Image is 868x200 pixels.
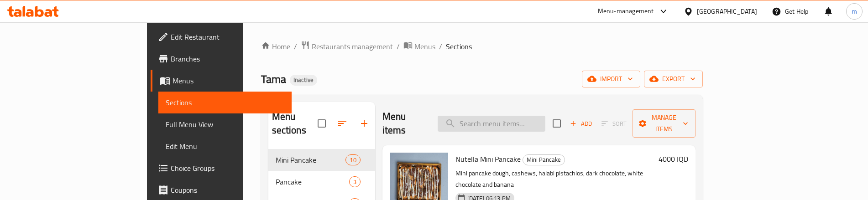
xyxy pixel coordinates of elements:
span: Branches [171,53,285,64]
button: Add section [353,113,375,134]
div: Mini Pancake10 [268,149,375,171]
span: Nutella Mini Pancake [455,152,521,166]
span: Manage items [640,112,688,135]
span: export [651,73,695,85]
span: Sections [166,97,285,108]
a: Menus [151,70,292,92]
nav: breadcrumb [261,41,703,52]
a: Full Menu View [158,113,292,135]
span: Menus [173,75,285,86]
span: Add item [566,117,596,131]
a: Branches [151,48,292,70]
h6: 4000 IQD [659,153,688,165]
span: m [852,6,857,16]
li: / [439,41,442,52]
h2: Menu items [382,110,427,137]
span: Inactive [290,76,317,84]
span: Choice Groups [171,163,285,174]
span: 10 [346,156,360,164]
span: Mini Pancake [276,154,346,165]
button: Manage items [633,109,695,138]
span: Select all sections [312,114,331,133]
div: Inactive [290,75,317,86]
li: / [397,41,400,52]
div: Mini Pancake [523,154,565,165]
span: Edit Menu [166,141,285,152]
li: / [294,41,297,52]
a: Menus [403,41,435,52]
span: Select section first [596,117,633,131]
button: import [582,71,640,87]
p: Mini pancake dough, cashews, halabi pistachios, dark chocolate, white chocolate and banana [455,168,655,190]
span: Full Menu View [166,119,285,130]
a: Edit Menu [158,135,292,157]
span: Mini Pancake [523,154,565,165]
a: Edit Restaurant [151,26,292,48]
span: Sections [446,41,472,52]
div: Pancake3 [268,171,375,193]
span: Add [569,118,593,129]
span: Sort sections [331,113,353,134]
input: search [438,116,545,132]
button: Add [566,117,596,131]
span: Select section [547,114,566,133]
div: items [345,154,360,165]
a: Choice Groups [151,157,292,179]
span: Pancake [276,176,349,187]
a: Sections [158,92,292,113]
span: Coupons [171,185,285,195]
div: [GEOGRAPHIC_DATA] [697,6,757,16]
span: Edit Restaurant [171,31,285,42]
span: Restaurants management [312,41,393,52]
h2: Menu sections [272,110,318,137]
div: Menu-management [598,6,654,17]
span: Menus [414,41,435,52]
span: import [589,73,633,85]
div: items [349,176,361,187]
a: Restaurants management [301,41,393,52]
button: export [644,71,703,87]
span: 3 [350,178,360,186]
